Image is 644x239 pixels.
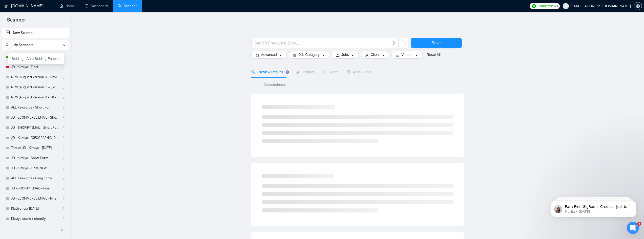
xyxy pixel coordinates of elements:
[296,70,315,74] span: Insights
[11,204,59,214] a: Klaviyo test [DATE]
[11,193,59,204] a: JD - ECOMMERCE EMAIL - Final
[11,153,59,163] a: JD - Klaviyo - Short Form
[543,190,644,225] iframe: Intercom notifications message
[260,82,292,88] span: Detected results
[254,40,389,46] input: Search Freelance Jobs...
[3,16,30,27] span: Scanner
[279,53,282,57] span: caret-down
[261,52,277,57] span: Advanced
[431,40,441,46] span: Save
[118,4,137,8] a: searchScanner
[391,51,422,59] button: idcardVendorcaret-down
[289,51,329,59] button: barsJob Categorycaret-down
[285,70,290,74] div: Tooltip anchor
[346,70,350,74] span: robot
[296,70,299,74] span: area-chart
[8,53,64,64] div: Bidding - Auto Bidding Enabled
[351,53,355,57] span: caret-down
[62,75,66,79] span: holder
[11,173,59,183] a: ALL Keywords - Long Form
[62,85,66,89] span: holder
[396,53,399,57] span: idcard
[336,53,339,57] span: folder
[11,163,59,173] a: JD - Klaviyo - Final (NEW)
[62,126,66,130] span: holder
[532,4,536,8] img: upwork-logo.png
[59,4,75,8] a: homeHome
[11,52,59,62] a: NEW (August) Version C - Klaviyo
[11,183,59,193] a: JD - SHOPIFY EMAIL - Final
[62,55,66,59] span: holder
[382,53,385,57] span: caret-down
[637,222,641,226] span: 8
[323,70,326,74] span: notification
[11,133,59,143] a: JD - Klaviyo - [GEOGRAPHIC_DATA] - only
[60,227,65,232] span: double-left
[341,52,349,57] span: Jobs
[392,41,395,45] span: info-circle
[11,72,59,82] a: NEW (August) Version D - Klaviyo
[13,40,33,50] span: My Scanners
[62,95,66,99] span: holder
[299,52,320,57] span: Job Category
[323,70,338,74] span: Alerts
[11,82,59,92] a: NEW (August) Version C – [GEOGRAPHIC_DATA] - Klaviyo
[62,156,66,160] span: holder
[371,52,380,57] span: Client
[427,52,441,57] a: Reset All
[4,43,11,47] span: search
[634,4,642,8] a: setting
[62,186,66,190] span: holder
[62,116,66,120] span: holder
[62,136,66,140] span: holder
[2,28,69,38] li: New Scanner
[634,2,642,10] button: setting
[251,70,288,74] span: Preview Results
[322,53,325,57] span: caret-down
[62,217,66,221] span: holder
[11,113,59,123] a: JD - ECOMMERCE EMAIL - Short Form
[62,146,66,150] span: holder
[293,53,297,57] span: bars
[401,41,406,46] span: loading
[627,222,639,234] iframe: Intercom live chat
[365,53,369,57] span: user
[256,53,259,57] span: setting
[415,53,418,57] span: caret-down
[62,65,66,69] span: holder
[251,70,255,74] span: search
[634,4,642,8] span: setting
[401,52,412,57] span: Vendor
[62,197,66,201] span: holder
[4,41,12,49] button: search
[11,143,59,153] a: Test of JD - Klaviyo - [DATE]
[62,176,66,180] span: holder
[11,123,59,133] a: JD - SHOPIFY EMAIL - Short Form
[251,51,287,59] button: settingAdvancedcaret-down
[11,92,59,102] a: NEW (August) Version D - UK - Klaviyo
[564,4,568,8] span: user
[554,3,558,9] span: 40
[62,207,66,211] span: holder
[537,3,553,9] span: Connects:
[11,62,59,72] a: JD - Klaviyo - Final
[4,2,8,10] img: logo
[62,166,66,170] span: holder
[331,51,359,59] button: folderJobscaret-down
[411,38,462,48] button: Save
[361,51,390,59] button: userClientcaret-down
[346,70,371,74] span: Auto Bidder
[6,28,65,38] a: New Scanner
[62,105,66,110] span: holder
[11,214,59,224] a: Klaviyo ecom + shopify
[11,102,59,113] a: ALL Keywords - Short Form
[85,4,108,8] a: dashboardDashboard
